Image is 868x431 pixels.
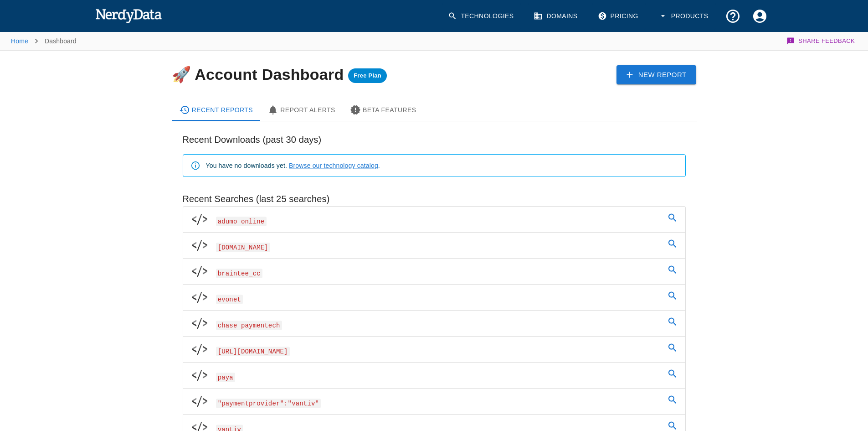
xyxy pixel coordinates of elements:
a: Pricing [592,3,646,30]
div: You have no downloads yet. . [206,157,380,174]
a: paya [183,363,685,388]
a: adumo online [183,207,685,232]
span: braintee_cc [216,269,262,278]
button: Products [653,3,716,30]
a: New Report [616,65,697,84]
span: Free Plan [348,72,387,79]
button: Account Settings [746,3,773,30]
a: braintee_cc [183,259,685,284]
span: chase paymentech [216,321,282,330]
a: Domains [528,3,585,30]
a: [DOMAIN_NAME] [183,233,685,258]
h4: 🚀 Account Dashboard [172,66,387,83]
a: Browse our technology catalog [289,162,378,169]
p: Dashboard [45,36,77,46]
button: Support and Documentation [719,3,746,30]
a: chase paymentech [183,311,685,336]
span: paya [216,373,236,382]
a: Technologies [442,3,521,30]
div: Recent Reports [179,104,253,115]
img: NerdyData.com [95,6,162,25]
a: [URL][DOMAIN_NAME] [183,337,685,362]
a: "paymentprovider":"vantiv" [183,389,685,414]
h6: Recent Downloads (past 30 days) [183,132,686,147]
a: evonet [183,285,685,310]
span: "paymentprovider":"vantiv" [216,399,321,408]
div: Report Alerts [267,104,335,115]
a: Free Plan [348,66,387,83]
span: adumo online [216,217,267,226]
button: Share Feedback [785,32,857,50]
span: evonet [216,295,243,304]
span: [URL][DOMAIN_NAME] [216,347,290,356]
span: [DOMAIN_NAME] [216,243,271,252]
h6: Recent Searches (last 25 searches) [183,192,686,206]
a: Home [11,37,28,45]
nav: breadcrumb [11,32,77,50]
div: Beta Features [350,104,416,115]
